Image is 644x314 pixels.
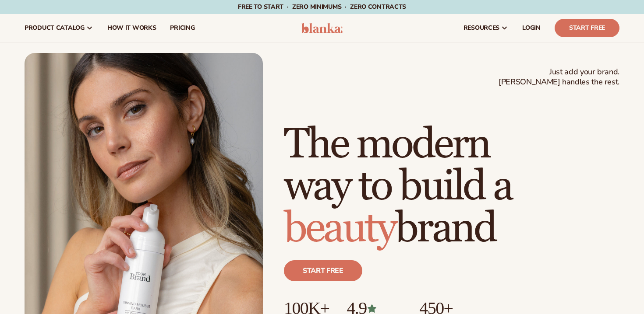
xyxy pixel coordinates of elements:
[107,24,156,31] span: How It Works
[555,19,619,37] a: Start Free
[515,14,548,42] a: LOGIN
[284,124,619,250] h1: The modern way to build a brand
[284,203,395,254] span: beauty
[25,24,85,31] span: product catalog
[163,14,202,42] a: pricing
[464,24,499,31] span: resources
[456,14,515,42] a: resources
[301,23,343,33] img: logo
[100,14,163,42] a: How It Works
[499,67,619,87] span: Just add your brand. [PERSON_NAME] handles the rest.
[284,260,362,281] a: Start free
[522,24,541,31] span: LOGIN
[170,24,195,31] span: pricing
[238,3,406,11] span: Free to start · ZERO minimums · ZERO contracts
[18,14,100,42] a: product catalog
